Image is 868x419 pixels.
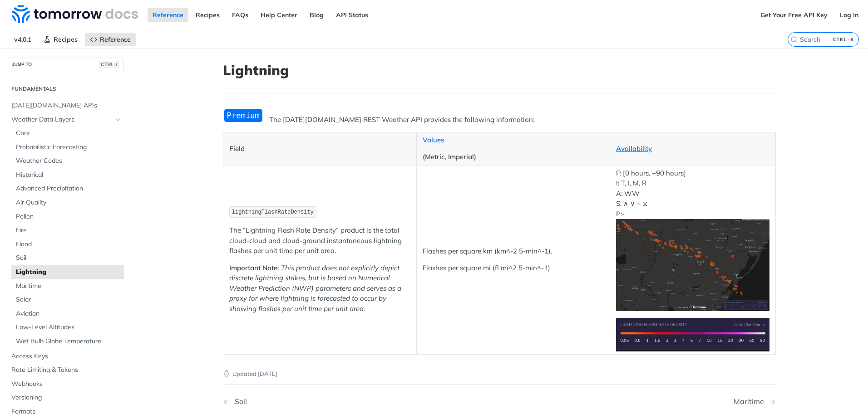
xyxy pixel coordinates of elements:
[616,260,769,269] span: Expand image
[835,8,863,22] a: Log In
[148,8,188,22] a: Reference
[223,370,776,379] p: Updated [DATE]
[39,33,83,46] a: Recipes
[11,251,124,265] a: Soil
[7,405,124,419] a: Formats
[790,36,798,43] svg: Search
[11,265,124,279] a: Lightning
[223,115,776,125] p: The [DATE][DOMAIN_NAME] REST Weather API provides the following information:
[229,144,410,154] p: Field
[229,263,401,313] em: This product does not explicitly depict discrete lightning strikes, but is based on Numerical Wea...
[16,226,122,235] span: Fire
[831,35,856,44] kbd: CTRL-K
[16,309,122,318] span: Aviation
[7,113,124,127] a: Weather Data LayersHide subpages for Weather Data Layers
[16,171,122,180] span: Historical
[11,335,124,348] a: Wet Bulb Globe Temperature
[11,154,124,168] a: Weather Codes
[229,263,279,272] strong: Important Note:
[734,397,769,406] div: Maritime
[7,99,124,112] a: [DATE][DOMAIN_NAME] APIs
[7,377,124,391] a: Webhooks
[223,397,460,406] a: Previous Page: Soil
[11,279,124,293] a: Maritime
[11,182,124,195] a: Advanced Precipitation
[11,293,124,307] a: Solar
[12,5,138,23] img: Tomorrow.io Weather API Docs
[229,225,410,256] p: The “Lightning Flash Rate Density” product is the total cloud-cloud and cloud-ground instantaneou...
[16,253,122,263] span: Soil
[11,407,122,416] span: Formats
[232,209,314,215] span: lightningFlashRateDensity
[755,8,833,22] a: Get Your Free API Key
[16,143,122,152] span: Probabilistic Forecasting
[16,323,122,332] span: Low-Level Altitudes
[11,115,112,124] span: Weather Data Layers
[616,318,769,351] img: Lightning Flash Rate Density Legend
[100,35,131,44] span: Reference
[11,168,124,182] a: Historical
[16,282,122,291] span: Maritime
[616,330,769,338] span: Expand image
[11,393,122,402] span: Versioning
[16,240,122,249] span: Flood
[331,8,373,22] a: API Status
[11,141,124,154] a: Probabilistic Forecasting
[9,33,36,46] span: v4.0.1
[423,136,444,144] a: Values
[114,116,122,123] button: Hide subpages for Weather Data Layers
[7,391,124,404] a: Versioning
[423,263,604,273] p: Flashes per square mi (fl mi^2 5-min^-1)
[11,380,122,389] span: Webhooks
[11,238,124,251] a: Flood
[16,184,122,193] span: Advanced Precipitation
[616,168,769,311] p: F: [0 hours, +90 hours] I: T, I, M, R A: WW S: ∧ ∨ ~ ⧖ P:-
[11,307,124,321] a: Aviation
[11,210,124,224] a: Pollen
[16,268,122,277] span: Lightning
[11,321,124,334] a: Low-Level Altitudes
[305,8,329,22] a: Blog
[11,127,124,140] a: Core
[16,129,122,138] span: Core
[11,224,124,237] a: Fire
[227,8,253,22] a: FAQs
[7,350,124,363] a: Access Keys
[16,156,122,166] span: Weather Codes
[191,8,225,22] a: Recipes
[223,388,776,415] nav: Pagination Controls
[423,152,604,162] p: (Metric, Imperial)
[16,212,122,221] span: Pollen
[11,101,122,110] span: [DATE][DOMAIN_NAME] APIs
[54,35,78,44] span: Recipes
[616,219,769,311] img: Lightning Flash Rate Density Heatmap
[16,337,122,346] span: Wet Bulb Globe Temperature
[11,365,122,375] span: Rate Limiting & Tokens
[99,61,119,68] span: CTRL-/
[7,58,124,71] button: JUMP TOCTRL-/
[256,8,302,22] a: Help Center
[230,397,247,406] div: Soil
[7,363,124,377] a: Rate Limiting & Tokens
[11,352,122,361] span: Access Keys
[16,198,122,207] span: Air Quality
[616,144,652,153] a: Availability
[85,33,136,46] a: Reference
[16,295,122,304] span: Solar
[223,62,776,78] h1: Lightning
[423,246,604,257] p: Flashes per square km (km^-2 5-min^-1).
[7,85,124,93] h2: Fundamentals
[734,397,776,406] a: Next Page: Maritime
[11,196,124,209] a: Air Quality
